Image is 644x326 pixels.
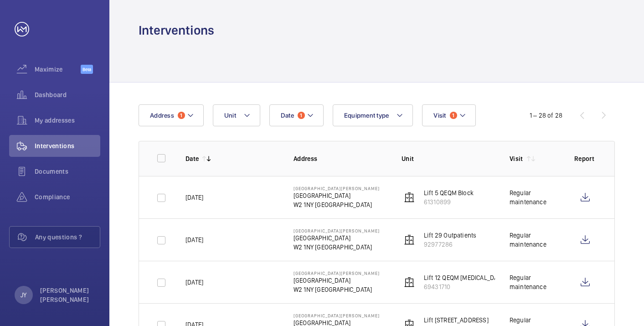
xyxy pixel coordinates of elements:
span: Visit [433,112,446,119]
p: Address [294,154,387,163]
span: 1 [298,112,305,119]
p: [GEOGRAPHIC_DATA][PERSON_NAME] [294,270,380,276]
p: W2 1NY [GEOGRAPHIC_DATA] [294,285,380,294]
span: 1 [178,112,185,119]
span: Documents [35,167,100,176]
span: Interventions [35,141,100,150]
span: 1 [450,112,457,119]
div: Regular maintenance [510,231,560,249]
p: Visit [510,154,523,163]
p: [PERSON_NAME] [PERSON_NAME] [40,286,95,304]
span: Date [281,112,294,119]
h1: Interventions [139,22,214,39]
p: Lift 5 QEQM Block [424,188,474,197]
p: Lift 29 Outpatients [424,231,476,240]
button: Visit1 [422,104,475,126]
span: Address [150,112,174,119]
div: 1 – 28 of 28 [530,111,562,120]
p: [GEOGRAPHIC_DATA] [294,191,380,200]
button: Date1 [269,104,324,126]
div: Regular maintenance [510,273,560,291]
p: Unit [402,154,495,163]
p: 69431710 [424,282,531,291]
span: Compliance [35,192,100,202]
img: elevator.svg [404,234,415,245]
img: elevator.svg [404,277,415,288]
p: Date [185,154,199,163]
p: Lift [STREET_ADDRESS] [424,316,489,325]
span: Dashboard [35,90,100,99]
img: elevator.svg [404,192,415,203]
p: 61310899 [424,197,474,207]
span: Beta [81,65,93,74]
p: JY [21,290,26,300]
button: Equipment type [333,104,413,126]
span: Any questions ? [35,233,100,242]
div: Regular maintenance [510,188,560,207]
p: [DATE] [185,235,203,244]
span: Maximize [35,65,81,74]
p: [DATE] [185,278,203,287]
p: Lift 12 QEQM [MEDICAL_DATA] BED LIFT [424,273,531,282]
p: W2 1NY [GEOGRAPHIC_DATA] [294,243,380,252]
p: 92977286 [424,240,476,249]
p: [GEOGRAPHIC_DATA][PERSON_NAME] [294,186,380,191]
p: W2 1NY [GEOGRAPHIC_DATA] [294,200,380,209]
p: [GEOGRAPHIC_DATA][PERSON_NAME] [294,228,380,233]
p: [GEOGRAPHIC_DATA] [294,233,380,243]
p: Report [574,154,596,163]
span: Equipment type [344,112,389,119]
p: [DATE] [185,193,203,202]
p: [GEOGRAPHIC_DATA][PERSON_NAME] [294,313,380,318]
button: Unit [213,104,260,126]
span: Unit [224,112,236,119]
p: [GEOGRAPHIC_DATA] [294,276,380,285]
button: Address1 [139,104,204,126]
span: My addresses [35,116,100,125]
